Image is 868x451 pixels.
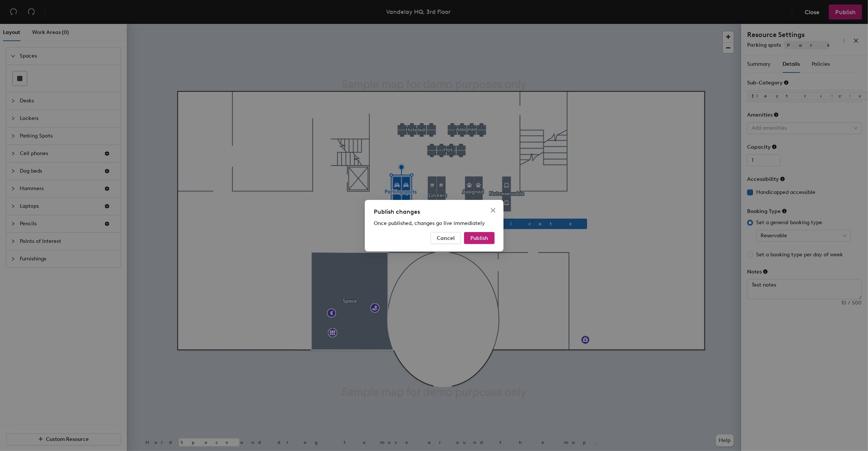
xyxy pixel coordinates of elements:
button: Cancel [430,232,461,244]
span: Publish [470,235,488,241]
span: Close [487,207,499,213]
div: Publish changes [374,207,495,216]
span: Once published, changes go live immediately [374,220,485,226]
button: Close [487,204,499,216]
button: Publish [464,232,495,244]
span: close [490,207,496,213]
span: Cancel [437,235,455,241]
